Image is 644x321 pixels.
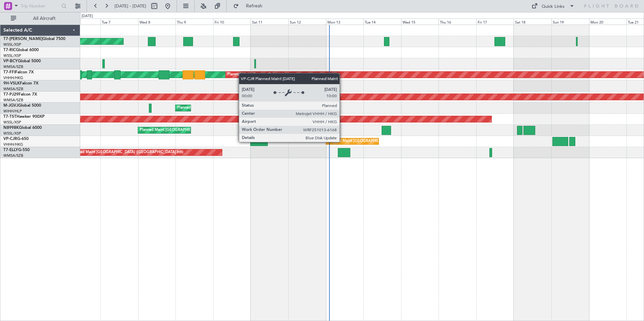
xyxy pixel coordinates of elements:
[3,126,42,130] a: N8998KGlobal 6000
[3,126,19,130] span: N8998K
[3,81,20,85] span: 9H-VSLK
[3,115,17,119] span: T7-TST
[3,59,41,63] a: VP-BCYGlobal 5000
[63,19,101,25] div: Mon 6
[3,104,41,108] a: M-JGVJGlobal 5000
[3,120,21,125] a: WSSL/XSP
[71,147,183,157] div: Planned Maint [GEOGRAPHIC_DATA] ([GEOGRAPHIC_DATA] Intl)
[3,93,37,97] a: T7-PJ29Falcon 7X
[7,13,73,24] button: All Aircraft
[3,37,65,41] a: T7-[PERSON_NAME]Global 7500
[227,70,283,80] div: Planned Maint Geneva (Cointrin)
[251,19,288,25] div: Sat 11
[439,19,476,25] div: Thu 16
[3,70,34,74] a: T7-FFIFalcon 7X
[3,142,23,147] a: VHHH/HKG
[589,19,627,25] div: Mon 20
[3,86,23,92] a: WMSA/SZB
[3,42,21,47] a: WSSL/XSP
[288,19,326,25] div: Sun 12
[542,3,565,10] div: Quick Links
[328,136,440,146] div: Planned Maint [GEOGRAPHIC_DATA] ([GEOGRAPHIC_DATA] Intl)
[3,148,18,152] span: T7-ELLY
[3,75,23,80] a: VHHH/HKG
[3,137,29,141] a: VP-CJRG-650
[138,19,176,25] div: Wed 8
[140,125,219,135] div: Planned Maint [GEOGRAPHIC_DATA] (Seletar)
[514,19,551,25] div: Sat 18
[115,3,146,9] span: [DATE] - [DATE]
[401,19,439,25] div: Wed 15
[3,148,30,152] a: T7-ELLYG-550
[528,1,578,11] button: Quick Links
[21,1,59,11] input: Trip Number
[3,48,39,52] a: T7-RICGlobal 6000
[3,153,23,158] a: WMSA/SZB
[3,37,42,41] span: T7-[PERSON_NAME]
[240,4,268,8] span: Refresh
[213,19,251,25] div: Fri 10
[3,98,23,103] a: WMSA/SZB
[177,103,256,113] div: Planned Maint [GEOGRAPHIC_DATA] (Seletar)
[3,70,15,74] span: T7-FFI
[230,1,270,11] button: Refresh
[326,19,364,25] div: Mon 13
[18,16,71,21] span: All Aircraft
[3,59,18,63] span: VP-BCY
[100,19,138,25] div: Tue 7
[3,131,21,136] a: WSSL/XSP
[3,115,44,119] a: T7-TSTHawker 900XP
[3,93,19,97] span: T7-PJ29
[82,13,93,19] div: [DATE]
[551,19,589,25] div: Sun 19
[3,137,17,141] span: VP-CJR
[3,81,38,85] a: 9H-VSLKFalcon 7X
[3,104,18,108] span: M-JGVJ
[3,53,21,58] a: WSSL/XSP
[3,64,23,69] a: WMSA/SZB
[3,48,16,52] span: T7-RIC
[363,19,401,25] div: Tue 14
[3,109,22,114] a: WIHH/HLP
[476,19,514,25] div: Fri 17
[175,19,213,25] div: Thu 9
